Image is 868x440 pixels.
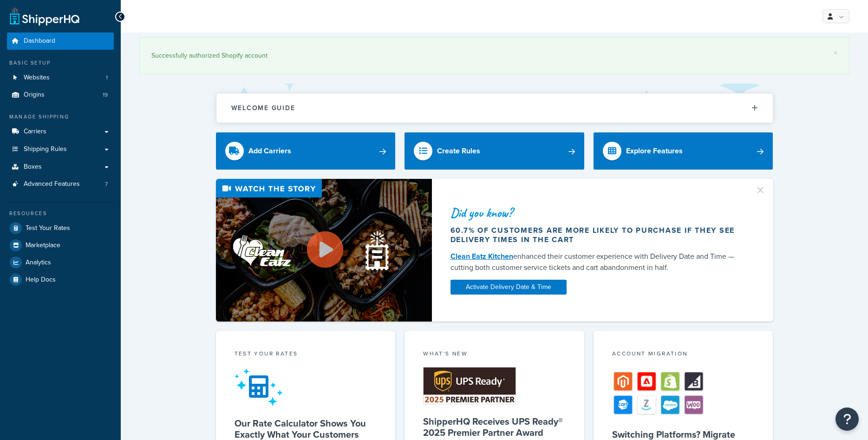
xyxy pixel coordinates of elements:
[7,237,114,254] a: Marketplace
[594,132,773,170] a: Explore Features
[103,91,108,99] span: 19
[26,259,51,267] span: Analytics
[450,251,513,262] a: Clean Eatz Kitchen
[7,176,114,193] li: Advanced Features
[450,280,567,295] a: Activate Delivery Date & Time
[26,224,70,232] span: Test Your Rates
[7,123,114,140] a: Carriers
[7,271,114,288] a: Help Docs
[24,128,46,136] span: Carriers
[7,59,114,67] div: Basic Setup
[7,158,114,176] a: Boxes
[7,210,114,217] div: Resources
[24,163,42,171] span: Boxes
[24,74,50,82] span: Websites
[834,49,837,57] a: ×
[437,144,480,158] div: Create Rules
[835,407,859,431] button: Open Resource Center
[450,226,744,244] div: 60.7% of customers are more likely to purchase if they see delivery times in the cart
[7,69,114,86] a: Websites1
[248,144,291,158] div: Add Carriers
[7,86,114,104] li: Origins
[7,220,114,236] a: Test Your Rates
[216,132,396,170] a: Add Carriers
[612,349,755,360] div: Account Migration
[24,37,55,45] span: Dashboard
[423,416,566,438] h5: ShipperHQ Receives UPS Ready® 2025 Premier Partner Award
[7,69,114,86] li: Websites
[151,49,837,62] div: Successfully authorized Shopify account
[216,93,773,123] button: Welcome Guide
[7,176,114,193] a: Advanced Features7
[7,141,114,158] a: Shipping Rules
[7,86,114,104] a: Origins19
[24,180,80,188] span: Advanced Features
[7,113,114,121] div: Manage Shipping
[7,33,114,50] a: Dashboard
[26,242,60,250] span: Marketplace
[626,144,683,158] div: Explore Features
[7,254,114,271] a: Analytics
[405,132,584,170] a: Create Rules
[24,91,45,99] span: Origins
[235,349,377,360] div: Test your rates
[450,206,744,219] div: Did you know?
[231,105,295,112] h2: Welcome Guide
[105,180,108,188] span: 7
[26,276,56,284] span: Help Docs
[24,145,67,153] span: Shipping Rules
[423,349,566,360] div: What's New
[106,74,108,82] span: 1
[450,251,744,273] div: enhanced their customer experience with Delivery Date and Time — cutting both customer service ti...
[216,179,432,322] img: Video thumbnail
